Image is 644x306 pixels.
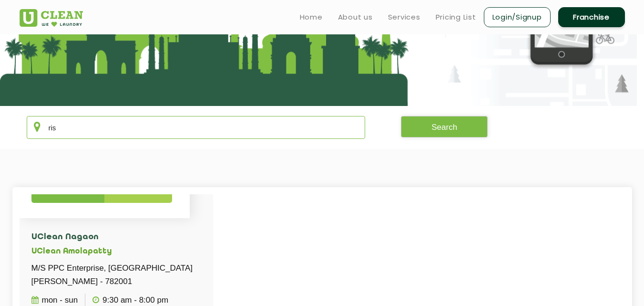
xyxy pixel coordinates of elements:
h5: UClean Amolapatty [31,247,201,256]
a: Login/Signup [484,7,551,27]
a: Pricing List [436,11,476,23]
a: Home [300,11,323,23]
a: Franchise [558,7,625,27]
a: Services [388,11,420,23]
a: About us [338,11,373,23]
input: Enter city/area/pin Code [27,116,366,139]
p: M/S PPC Enterprise, [GEOGRAPHIC_DATA][PERSON_NAME] - 782001 [31,262,201,288]
h4: UClean Nagaon [31,232,201,242]
button: Search [401,116,488,137]
img: UClean Laundry and Dry Cleaning [20,9,83,27]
